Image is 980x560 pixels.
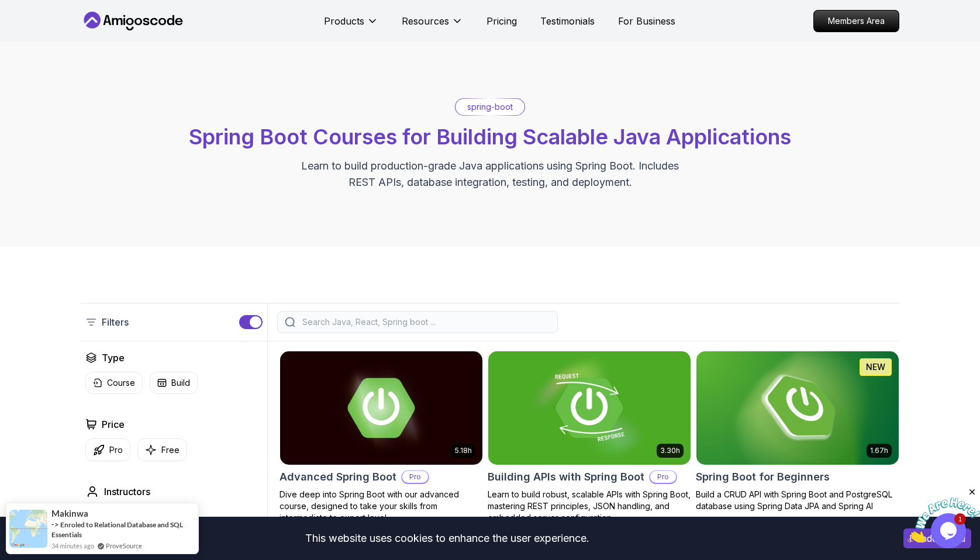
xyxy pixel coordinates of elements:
[102,315,129,329] p: Filters
[696,351,899,512] a: Spring Boot for Beginners card1.67hNEWSpring Boot for BeginnersBuild a CRUD API with Spring Boot ...
[455,446,472,455] p: 5.18h
[102,417,125,431] h2: Price
[618,14,675,28] a: For Business
[324,14,378,37] button: Products
[650,471,676,483] p: Pro
[486,14,517,28] a: Pricing
[279,351,483,524] a: Advanced Spring Boot card5.18hAdvanced Spring BootProDive deep into Spring Boot with our advanced...
[696,351,899,465] img: Spring Boot for Beginners card
[488,351,691,524] a: Building APIs with Spring Boot card3.30hBuilding APIs with Spring BootProLearn to build robust, s...
[85,372,143,394] button: Course
[294,158,686,191] p: Learn to build production-grade Java applications using Spring Boot. Includes REST APIs, database...
[51,520,59,529] span: ->
[467,101,513,113] p: spring-boot
[402,14,449,28] p: Resources
[813,10,899,32] a: Members Area
[9,510,47,548] img: provesource social proof notification image
[279,469,396,485] h2: Advanced Spring Boot
[488,489,691,524] p: Learn to build robust, scalable APIs with Spring Boot, mastering REST principles, JSON handling, ...
[402,471,428,483] p: Pro
[814,11,899,32] p: Members Area
[9,526,886,551] div: This website uses cookies to enhance the user experience.
[866,361,885,373] p: NEW
[161,444,180,456] p: Free
[109,444,123,456] p: Pro
[324,14,364,28] p: Products
[51,520,183,539] a: Enroled to Relational Database and SQL Essentials
[85,438,130,461] button: Pro
[402,14,463,37] button: Resources
[903,528,971,548] button: Accept cookies
[102,351,125,365] h2: Type
[280,351,482,465] img: Advanced Spring Boot card
[696,469,830,485] h2: Spring Boot for Beginners
[540,14,595,28] a: Testimonials
[51,509,88,518] span: Makinwa
[51,541,94,551] span: 34 minutes ago
[279,489,483,524] p: Dive deep into Spring Boot with our advanced course, designed to take your skills from intermedia...
[107,377,135,389] p: Course
[660,446,680,455] p: 3.30h
[696,489,899,512] p: Build a CRUD API with Spring Boot and PostgreSQL database using Spring Data JPA and Spring AI
[870,446,888,455] p: 1.67h
[104,485,150,499] h2: Instructors
[137,438,187,461] button: Free
[189,124,791,150] span: Spring Boot Courses for Building Scalable Java Applications
[488,351,691,465] img: Building APIs with Spring Boot card
[488,469,644,485] h2: Building APIs with Spring Boot
[106,541,142,551] a: ProveSource
[300,316,550,328] input: Search Java, React, Spring boot ...
[150,372,198,394] button: Build
[907,487,980,542] iframe: chat widget
[171,377,190,389] p: Build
